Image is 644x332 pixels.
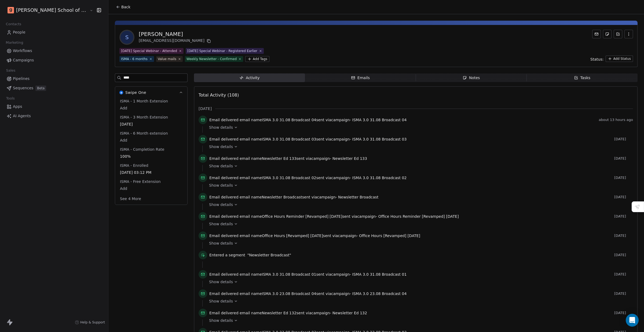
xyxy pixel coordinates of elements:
[187,49,257,53] div: [DATE] Special Webinar - Registered Earlier
[4,84,104,93] a: SequencesBeta
[209,279,629,285] a: Show details
[209,221,233,227] span: Show details
[139,38,212,44] div: [EMAIL_ADDRESS][DOMAIN_NAME]
[209,214,238,219] span: Email delivered
[4,102,104,111] a: Apps
[4,46,104,55] a: Workflows
[209,252,245,258] span: Entered a segment
[332,156,367,161] span: Newsletter Ed 133
[209,292,238,296] span: Email delivered
[120,31,133,44] span: S
[119,163,149,168] span: ISMA - Enrolled
[209,202,233,207] span: Show details
[199,106,212,111] span: [DATE]
[117,194,144,204] button: See 4 More
[209,298,629,304] a: Show details
[121,57,148,61] div: ISMA - 6 months
[599,118,633,122] span: about 13 hours ago
[120,138,182,143] span: Add
[574,75,591,81] div: Tasks
[115,98,187,205] div: Swipe OneSwipe One
[119,115,169,120] span: ISMA - 3 Month Extension
[209,234,238,238] span: Email delivered
[378,214,459,219] span: Office Hours Reminder [Revamped] [DATE]
[614,253,633,257] span: [DATE]
[614,214,633,219] span: [DATE]
[4,28,104,37] a: People
[614,272,633,276] span: [DATE]
[16,7,88,14] span: [PERSON_NAME] School of Finance LLP
[463,75,480,81] div: Notes
[209,310,367,316] span: email name sent via campaign -
[209,163,233,169] span: Show details
[119,98,169,104] span: ISMA - 1 Month Extension
[209,137,238,141] span: Email delivered
[4,56,104,65] a: Campaigns
[139,30,212,38] div: [PERSON_NAME]
[119,131,169,136] span: ISMA - 6 Month extension
[262,272,316,276] span: ISMA 3.0 31.08 Broadcast 01
[626,314,639,327] div: Open Intercom Messenger
[120,121,182,127] span: [DATE]
[80,320,105,324] span: Help & Support
[119,179,162,184] span: ISMA - Free Extension
[13,57,34,63] span: Campaigns
[120,186,182,191] span: Add
[606,56,633,62] button: Add Status
[262,234,323,238] span: Office Hours [Revamped] [DATE]
[13,85,33,91] span: Sequences
[245,56,269,62] button: Add Tags
[209,233,420,238] span: email name sent via campaign -
[614,195,633,199] span: [DATE]
[209,125,629,130] a: Show details
[121,49,177,53] div: [DATE] Special Webinar - Attended
[351,75,370,81] div: Emails
[614,311,633,315] span: [DATE]
[6,6,86,15] button: [PERSON_NAME] School of Finance LLP
[262,137,316,141] span: ISMA 3.0 31.08 Broadcast 03
[209,144,233,149] span: Show details
[13,48,32,54] span: Workflows
[3,39,25,47] span: Marketing
[209,163,629,169] a: Show details
[119,147,165,152] span: ISMA - Completion Rate
[209,279,233,285] span: Show details
[209,272,407,277] span: email name sent via campaign -
[209,117,407,123] span: email name sent via campaign -
[120,154,182,159] span: 100%
[209,272,238,276] span: Email delivered
[209,318,629,323] a: Show details
[113,2,134,12] button: Back
[4,94,17,102] span: Tools
[13,29,25,35] span: People
[4,74,104,83] a: Pipelines
[209,175,407,180] span: email name sent via campaign -
[209,241,233,246] span: Show details
[614,156,633,161] span: [DATE]
[209,202,629,207] a: Show details
[352,272,407,276] span: ISMA 3.0 31.08 Broadcast 01
[590,57,603,62] span: Status:
[35,86,46,91] span: Beta
[209,311,238,315] span: Email delivered
[209,183,629,188] a: Show details
[209,144,629,149] a: Show details
[209,241,629,246] a: Show details
[75,320,105,324] a: Help & Support
[3,20,24,28] span: Contacts
[262,195,302,199] span: Newsletter Broadcast
[209,298,233,304] span: Show details
[262,311,297,315] span: Newsletter Ed 132
[4,112,104,120] a: AI Agents
[352,118,407,122] span: ISMA 3.0 31.08 Broadcast 04
[209,183,233,188] span: Show details
[4,67,18,75] span: Sales
[158,57,176,61] div: Value mails
[614,137,633,141] span: [DATE]
[359,234,420,238] span: Office Hours [Revamped] [DATE]
[125,90,146,95] span: Swipe One
[352,137,407,141] span: ISMA 3.0 31.08 Broadcast 03
[614,292,633,296] span: [DATE]
[186,57,237,61] div: Weekly Newsletter - Confirmed
[120,105,182,111] span: Add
